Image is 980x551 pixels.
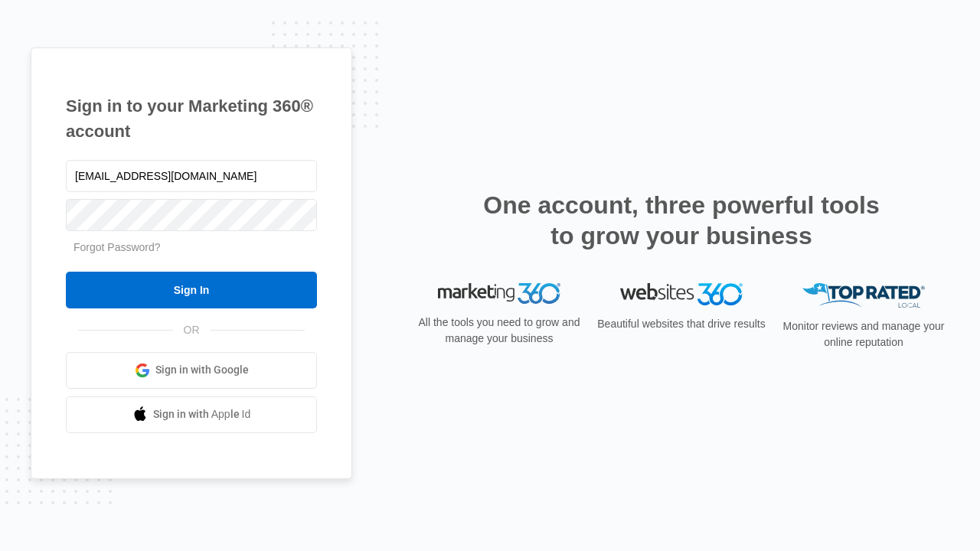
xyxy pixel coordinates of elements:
[438,283,560,305] img: Marketing 360
[173,322,211,338] span: OR
[66,272,317,308] input: Sign In
[66,396,317,433] a: Sign in with Apple Id
[802,283,925,308] img: Top Rated Local
[66,160,317,192] input: Email
[596,316,767,332] p: Beautiful websites that drive results
[66,93,317,144] h1: Sign in to your Marketing 360® account
[479,190,884,251] h2: One account, three powerful tools to grow your business
[73,241,161,253] a: Forgot Password?
[155,362,249,378] span: Sign in with Google
[413,315,585,347] p: All the tools you need to grow and manage your business
[620,283,743,305] img: Websites 360
[66,352,317,389] a: Sign in with Google
[778,318,949,350] p: Monitor reviews and manage your online reputation
[153,406,251,422] span: Sign in with Apple Id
